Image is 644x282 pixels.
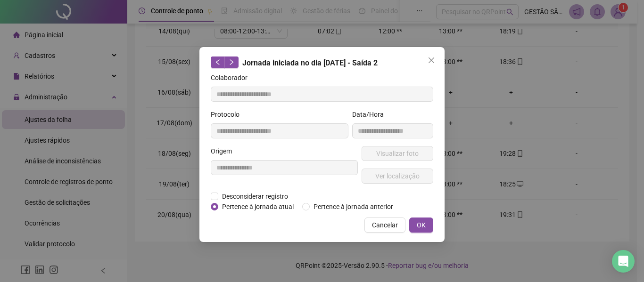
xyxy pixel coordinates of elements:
[612,250,635,273] div: Open Intercom Messenger
[211,146,238,156] label: Origem
[218,191,292,201] span: Desconsiderar registro
[211,109,246,120] label: Protocolo
[364,218,405,233] button: Cancelar
[417,220,426,230] span: OK
[218,201,297,212] span: Pertence à jornada atual
[224,56,239,68] button: right
[211,56,225,68] button: left
[428,56,435,64] span: close
[215,59,221,65] span: left
[362,146,433,161] button: Visualizar foto
[409,218,433,233] button: OK
[211,73,254,83] label: Colaborador
[362,169,433,184] button: Ver localização
[310,201,397,212] span: Pertence à jornada anterior
[228,59,235,65] span: right
[372,220,398,230] span: Cancelar
[424,53,439,68] button: Close
[352,109,390,120] label: Data/Hora
[211,56,433,69] div: Jornada iniciada no dia [DATE] - Saída 2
